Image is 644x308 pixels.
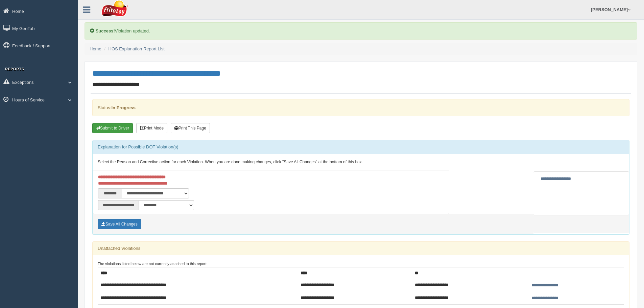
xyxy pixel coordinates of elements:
[171,123,210,133] button: Print This Page
[109,46,165,51] a: HOS Explanation Report List
[92,99,629,116] div: Status:
[111,105,136,110] strong: In Progress
[92,123,133,133] button: Submit To Driver
[93,140,629,154] div: Explanation for Possible DOT Violation(s)
[93,242,629,255] div: Unattached Violations
[136,123,167,133] button: Print Mode
[98,219,141,229] button: Save
[85,22,637,40] div: Violation updated.
[90,46,101,51] a: Home
[93,154,629,170] div: Select the Reason and Corrective action for each Violation. When you are done making changes, cli...
[96,28,115,33] b: Success!
[98,262,208,266] small: The violations listed below are not currently attached to this report:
